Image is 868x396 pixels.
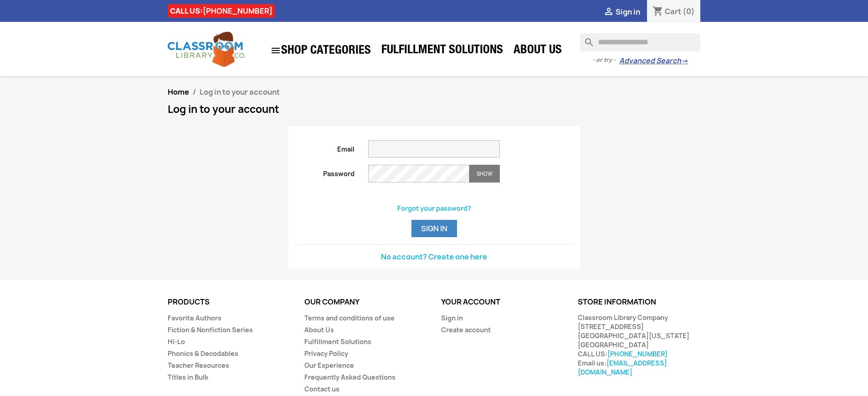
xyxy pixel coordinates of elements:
a: Our Experience [304,361,354,370]
label: Email [289,140,362,154]
a: Forgot your password? [397,204,471,213]
a: Hi-Lo [168,337,185,346]
input: Password input [368,165,469,183]
span: Sign in [616,7,640,17]
div: Classroom Library Company [STREET_ADDRESS] [GEOGRAPHIC_DATA][US_STATE] [GEOGRAPHIC_DATA] CALL US:... [578,313,701,377]
i: shopping_cart [652,6,663,17]
a: Contact us [304,385,339,393]
a: Create account [441,325,491,334]
a: No account? Create one here [381,252,487,262]
p: Products [168,298,291,306]
a: Favorite Authors [168,314,221,322]
a: Terms and conditions of use [304,314,395,322]
a: [EMAIL_ADDRESS][DOMAIN_NAME] [578,359,667,376]
a: [PHONE_NUMBER] [607,350,668,358]
div: CALL US: [168,4,275,18]
a: Privacy Policy [304,349,348,358]
a: Your account [441,297,500,307]
a: Fulfillment Solutions [304,337,371,346]
a: About Us [509,42,566,60]
a: Teacher Resources [168,361,229,370]
span: - or try - [592,56,619,65]
img: Classroom Library Company [168,32,245,67]
a: Frequently Asked Questions [304,373,395,381]
label: Password [289,165,362,178]
h1: Log in to your account [168,104,701,115]
input: Search [580,33,700,51]
a: Advanced Search→ [619,56,688,66]
a: Fiction & Nonfiction Series [168,325,253,334]
a: Fulfillment Solutions [377,42,508,60]
p: Store information [578,298,701,306]
a: Home [168,87,189,97]
span: Cart [665,6,681,16]
button: Show [469,165,500,183]
a: Phonics & Decodables [168,349,238,358]
span: Log in to your account [200,87,280,97]
i:  [603,7,614,18]
i:  [270,45,281,56]
a: About Us [304,325,334,334]
a: SHOP CATEGORIES [266,41,375,61]
button: Sign in [411,220,457,237]
a: Titles in Bulk [168,373,208,381]
a:  Sign in [603,7,640,17]
span: (0) [683,6,695,16]
a: [PHONE_NUMBER] [203,6,272,16]
a: Sign in [441,314,463,322]
p: Our company [304,298,427,306]
i: search [580,33,591,44]
span: → [681,56,688,66]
